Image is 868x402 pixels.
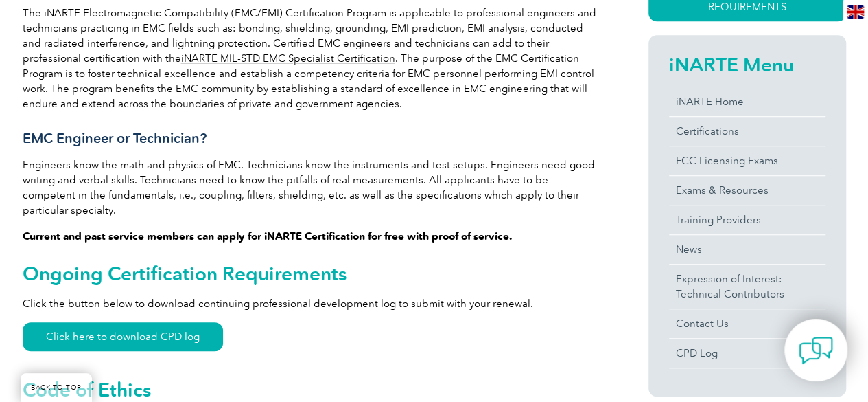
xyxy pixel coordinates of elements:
h2: Code of Ethics [23,379,599,401]
img: en [847,5,864,19]
h2: Ongoing Certification Requirements [23,263,599,284]
a: News [669,235,825,264]
a: FCC Licensing Exams [669,146,825,175]
a: Click here to download CPD log [23,322,223,351]
p: Click the button below to download continuing professional development log to submit with your re... [23,296,599,311]
a: BACK TO TOP [21,373,92,402]
a: Certifications [669,117,825,146]
h2: iNARTE Menu [669,54,825,76]
p: The iNARTE Electromagnetic Compatibility (EMC/EMI) Certification Program is applicable to profess... [23,5,599,111]
a: Training Providers [669,205,825,234]
strong: Current and past service members can apply for iNARTE Certification for free with proof of service. [23,230,513,243]
a: Expression of Interest:Technical Contributors [669,265,825,309]
a: Exams & Resources [669,176,825,205]
a: Contact Us [669,309,825,338]
img: contact-chat.png [799,333,833,368]
a: iNARTE MIL-STD EMC Specialist Certification [181,52,395,65]
h3: EMC Engineer or Technician? [23,130,599,147]
a: iNARTE Home [669,87,825,116]
p: Engineers know the math and physics of EMC. Technicians know the instruments and test setups. Eng... [23,157,599,218]
a: CPD Log [669,339,825,368]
